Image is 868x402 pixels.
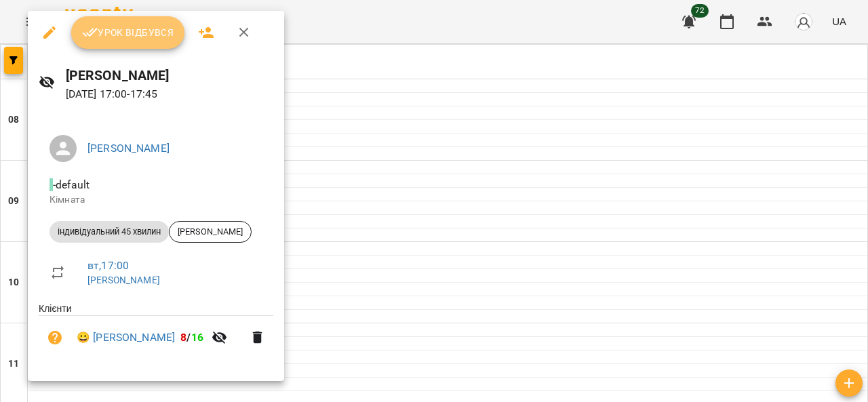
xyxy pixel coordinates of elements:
span: індивідуальний 45 хвилин [50,226,169,238]
ul: Клієнти [39,302,273,365]
span: - default [50,178,92,191]
p: Кімната [50,193,262,207]
button: Урок відбувся [71,16,185,49]
div: [PERSON_NAME] [169,221,252,243]
span: 16 [191,331,203,344]
span: 8 [180,331,186,344]
a: [PERSON_NAME] [87,142,170,155]
span: Урок відбувся [82,24,174,41]
h6: [PERSON_NAME] [66,65,274,86]
p: [DATE] 17:00 - 17:45 [66,86,274,102]
b: / [180,331,203,344]
a: [PERSON_NAME] [87,275,160,285]
a: вт , 17:00 [87,259,129,272]
a: 😀 [PERSON_NAME] [77,329,175,346]
span: [PERSON_NAME] [170,226,251,238]
button: Візит ще не сплачено. Додати оплату? [39,321,71,354]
